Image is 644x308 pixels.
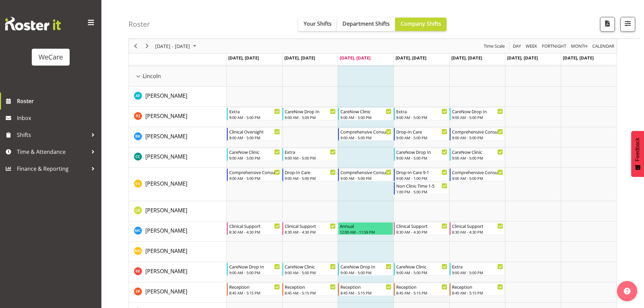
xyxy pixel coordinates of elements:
span: Time & Attendance [17,147,88,157]
button: Previous [131,42,140,50]
div: Brian Ko"s event - Drop-In Care Begin From Thursday, August 28, 2025 at 9:00:00 AM GMT+12:00 Ends... [394,128,449,141]
div: Mary Childs"s event - Clinical Support Begin From Monday, August 25, 2025 at 8:30:00 AM GMT+12:00... [227,222,282,235]
img: help-xxl-2.png [624,288,630,294]
div: Drop-In Care [396,128,447,135]
div: CareNow Drop In [340,263,391,270]
button: Next [143,42,152,50]
button: Timeline Day [512,42,522,50]
td: Liandy Kritzinger resource [129,201,226,221]
div: 8:30 AM - 4:30 PM [229,229,280,235]
td: Rachel Els resource [129,262,226,282]
button: Timeline Month [570,42,589,50]
span: Department Shifts [342,20,390,27]
div: WeCare [39,52,63,62]
div: CareNow Clinic [452,148,503,155]
div: Reception [285,283,336,290]
div: CareNow Drop In [229,263,280,270]
a: [PERSON_NAME] [145,92,187,100]
span: [DATE], [DATE] [284,55,315,61]
td: Mary Childs resource [129,221,226,242]
span: Month [570,42,588,50]
div: Extra [452,263,503,270]
div: Drop-In Care [285,169,336,175]
span: [DATE], [DATE] [396,55,426,61]
span: [PERSON_NAME] [145,267,187,275]
span: [DATE] - [DATE] [154,42,191,50]
div: Rachel Els"s event - CareNow Drop In Begin From Monday, August 25, 2025 at 9:00:00 AM GMT+12:00 E... [227,263,282,276]
div: 12:00 AM - 11:59 PM [340,229,391,235]
div: CareNow Drop In [396,148,447,155]
span: [DATE], [DATE] [228,55,259,61]
span: [PERSON_NAME] [145,133,187,140]
div: Samantha Poultney"s event - Reception Begin From Wednesday, August 27, 2025 at 8:45:00 AM GMT+12:... [338,283,393,296]
div: 9:00 AM - 5:00 PM [452,270,503,275]
div: Ena Advincula"s event - Drop-In Care 9-1 Begin From Thursday, August 28, 2025 at 9:00:00 AM GMT+1... [394,168,449,181]
div: 9:00 AM - 5:00 PM [285,155,336,161]
div: Previous [130,39,141,53]
div: Ena Advincula"s event - Comprehensive Consult Begin From Wednesday, August 27, 2025 at 9:00:00 AM... [338,168,393,181]
div: Comprehensive Consult [340,169,391,175]
span: Shifts [17,130,88,140]
div: Drop-In Care 9-1 [396,169,447,175]
span: [PERSON_NAME] [145,247,187,255]
div: 9:00 AM - 5:00 PM [452,155,503,161]
div: Reception [452,283,503,290]
div: Charlotte Courtney"s event - Extra Begin From Tuesday, August 26, 2025 at 9:00:00 AM GMT+12:00 En... [282,148,337,161]
div: 9:00 AM - 5:00 PM [285,270,336,275]
button: Month [591,42,616,50]
td: Natasha Ottley resource [129,242,226,262]
div: Ena Advincula"s event - Comprehensive Consult Begin From Monday, August 25, 2025 at 9:00:00 AM GM... [227,168,282,181]
span: Time Scale [483,42,505,50]
div: Extra [229,108,280,115]
button: Feedback - Show survey [631,131,644,177]
a: [PERSON_NAME] [145,206,187,214]
div: Reception [229,283,280,290]
td: Alex Ferguson resource [129,87,226,107]
div: Clinical Support [452,222,503,229]
td: Brian Ko resource [129,127,226,147]
span: Roster [17,96,98,106]
div: 8:45 AM - 5:15 PM [452,290,503,295]
div: Charlotte Courtney"s event - CareNow Drop In Begin From Thursday, August 28, 2025 at 9:00:00 AM G... [394,148,449,161]
div: Mary Childs"s event - Clinical Support Begin From Tuesday, August 26, 2025 at 8:30:00 AM GMT+12:0... [282,222,337,235]
a: [PERSON_NAME] [145,247,187,255]
div: 9:00 AM - 5:00 PM [396,135,447,140]
div: 9:00 AM - 5:00 PM [229,155,280,161]
div: 8:30 AM - 4:30 PM [452,229,503,235]
div: Extra [285,148,336,155]
button: Filter Shifts [620,17,635,32]
div: Clinical Support [229,222,280,229]
div: Ena Advincula"s event - Drop-In Care Begin From Tuesday, August 26, 2025 at 9:00:00 AM GMT+12:00 ... [282,168,337,181]
button: Your Shifts [298,18,337,31]
div: Ena Advincula"s event - Non Clinic Time 1-5 Begin From Thursday, August 28, 2025 at 1:00:00 PM GM... [394,182,449,195]
div: 9:00 AM - 5:00 PM [396,155,447,161]
a: [PERSON_NAME] [145,227,187,235]
div: 9:00 AM - 5:00 PM [340,175,391,181]
button: Time Scale [483,42,506,50]
span: [DATE], [DATE] [563,55,594,61]
div: 8:30 AM - 4:30 PM [285,229,336,235]
div: Reception [340,283,391,290]
button: Fortnight [541,42,568,50]
div: Amy Johannsen"s event - Extra Begin From Monday, August 25, 2025 at 9:00:00 AM GMT+12:00 Ends At ... [227,108,282,120]
h4: Roster [128,20,150,28]
button: August 25 - 31, 2025 [154,42,199,50]
div: 8:45 AM - 5:15 PM [340,290,391,295]
span: [DATE], [DATE] [451,55,482,61]
div: Annual [340,222,391,229]
div: CareNow Clinic [396,263,447,270]
div: Clinical Support [285,222,336,229]
a: [PERSON_NAME] [145,112,187,120]
span: [PERSON_NAME] [145,92,187,99]
div: 9:00 AM - 5:00 PM [229,175,280,181]
div: Amy Johannsen"s event - CareNow Drop In Begin From Friday, August 29, 2025 at 9:00:00 AM GMT+12:0... [450,108,505,120]
div: Samantha Poultney"s event - Reception Begin From Tuesday, August 26, 2025 at 8:45:00 AM GMT+12:00... [282,283,337,296]
a: [PERSON_NAME] [145,287,187,295]
div: 9:00 AM - 5:00 PM [340,115,391,120]
div: Samantha Poultney"s event - Reception Begin From Thursday, August 28, 2025 at 8:45:00 AM GMT+12:0... [394,283,449,296]
div: 8:45 AM - 5:15 PM [285,290,336,295]
div: Rachel Els"s event - CareNow Clinic Begin From Tuesday, August 26, 2025 at 9:00:00 AM GMT+12:00 E... [282,263,337,276]
a: [PERSON_NAME] [145,267,187,275]
button: Company Shifts [395,18,447,31]
div: CareNow Clinic [340,108,391,115]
